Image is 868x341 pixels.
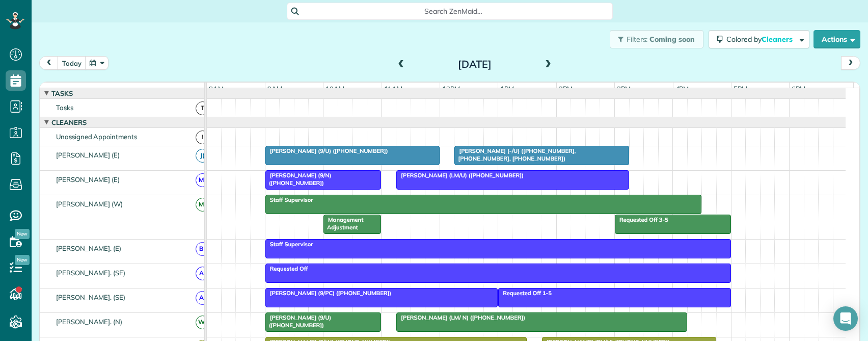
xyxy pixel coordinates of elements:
[54,318,124,326] span: [PERSON_NAME]. (N)
[396,172,524,179] span: [PERSON_NAME] (LM/U) ([PHONE_NUMBER])
[709,30,809,48] button: Colored byCleaners
[207,85,226,93] span: 8am
[557,85,575,93] span: 2pm
[841,56,860,70] button: next
[790,85,807,93] span: 6pm
[813,30,860,48] button: Actions
[54,151,122,159] span: [PERSON_NAME] (E)
[726,35,796,44] span: Colored by
[265,147,389,154] span: [PERSON_NAME] (9/U) ([PHONE_NUMBER])
[498,290,552,297] span: Requested Off 1-5
[196,267,209,280] span: A(
[265,314,332,328] span: [PERSON_NAME] (9/U) ([PHONE_NUMBER])
[54,244,123,252] span: [PERSON_NAME]. (E)
[49,89,75,97] span: Tasks
[196,130,209,144] span: !
[731,85,749,93] span: 5pm
[323,85,346,93] span: 10am
[762,35,794,44] span: Cleaners
[454,147,576,162] span: [PERSON_NAME] (-/U) ([PHONE_NUMBER], [PHONE_NUMBER], [PHONE_NUMBER])
[49,118,89,126] span: Cleaners
[265,241,314,248] span: Staff Supervisor
[54,175,122,183] span: [PERSON_NAME] (E)
[673,85,691,93] span: 4pm
[54,103,75,112] span: Tasks
[196,101,209,115] span: T
[54,133,139,141] span: Unassigned Appointments
[265,290,392,297] span: [PERSON_NAME] (9/PC) ([PHONE_NUMBER])
[54,200,125,208] span: [PERSON_NAME] (W)
[196,173,209,187] span: M(
[15,229,30,239] span: New
[833,306,858,331] div: Open Intercom Messenger
[58,56,86,70] button: today
[323,216,363,230] span: Management Adjustment
[649,35,695,44] span: Coming soon
[196,149,209,163] span: J(
[615,85,633,93] span: 3pm
[265,85,284,93] span: 9am
[196,316,209,329] span: W(
[54,269,127,277] span: [PERSON_NAME]. (SE)
[15,255,30,265] span: New
[396,314,526,321] span: [PERSON_NAME] (LM/ N) ([PHONE_NUMBER])
[265,265,309,272] span: Requested Off
[614,216,669,223] span: Requested Off 3-5
[498,85,516,93] span: 1pm
[265,172,332,186] span: [PERSON_NAME] (9/N) ([PHONE_NUMBER])
[39,56,59,70] button: prev
[411,59,538,70] h2: [DATE]
[627,35,648,44] span: Filters:
[196,242,209,256] span: B(
[265,196,314,203] span: Staff Supervisor
[382,85,405,93] span: 11am
[196,291,209,305] span: A(
[54,293,127,301] span: [PERSON_NAME]. (SE)
[196,198,209,212] span: M(
[440,85,462,93] span: 12pm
